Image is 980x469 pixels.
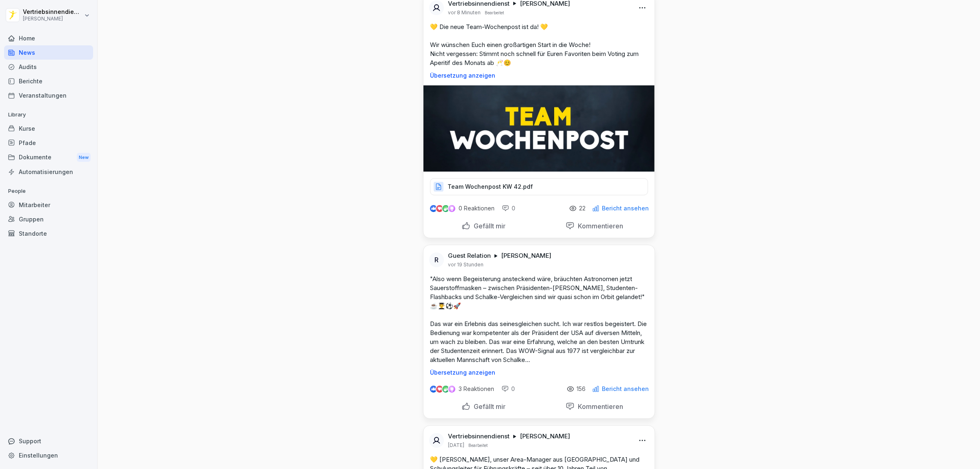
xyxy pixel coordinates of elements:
p: People [4,185,93,198]
p: Bericht ansehen [602,205,649,212]
p: [DATE] [448,442,464,449]
div: 0 [501,385,515,393]
p: Guest Relation [448,252,491,260]
div: Dokumente [4,150,93,165]
a: Kurse [4,121,93,136]
p: 22 [579,205,586,212]
a: Team Wochenpost KW 42.pdf [430,185,648,193]
p: Bearbeitet [468,442,488,449]
p: "Also wenn Begeisterung ansteckend wäre, bräuchten Astronomen jetzt Sauerstoffmasken – zwischen P... [430,275,648,364]
p: 3 Reaktionen [459,386,494,392]
p: Bearbeitet [485,9,504,16]
img: love [437,386,443,392]
p: Library [4,108,93,121]
img: celebrate [442,205,449,212]
a: Standorte [4,226,93,241]
a: Veranstaltungen [4,88,93,103]
p: 0 Reaktionen [459,205,494,212]
p: Vertriebsinnendienst [448,432,510,440]
img: celebrate [442,386,449,393]
p: Vertriebsinnendienst [23,9,82,16]
img: inspiring [448,205,455,212]
p: 156 [577,386,586,392]
p: Übersetzung anzeigen [430,369,648,376]
div: 0 [502,204,515,212]
a: Gruppen [4,212,93,226]
p: Kommentieren [575,402,623,411]
a: News [4,45,93,60]
a: Automatisierungen [4,165,93,179]
p: vor 8 Minuten [448,9,481,16]
img: like [430,205,437,212]
a: Mitarbeiter [4,198,93,212]
img: inspiring [448,385,455,393]
img: love [437,205,443,212]
a: Pfade [4,136,93,150]
p: Gefällt mir [470,402,506,411]
div: R [429,252,444,267]
img: itbev4jmiwke9alvgx05ez1k.png [423,85,655,172]
div: Support [4,434,93,448]
p: [PERSON_NAME] [23,16,82,22]
a: Home [4,31,93,45]
p: [PERSON_NAME] [501,252,551,260]
p: 💛 Die neue Team-Wochenpost ist da! 💛 Wir wünschen Euch einen großartigen Start in die Woche! Nich... [430,22,648,67]
img: like [430,386,437,392]
a: DokumenteNew [4,150,93,165]
p: Kommentieren [575,222,623,230]
a: Berichte [4,74,93,88]
a: Audits [4,60,93,74]
p: Gefällt mir [470,222,506,230]
p: Bericht ansehen [602,386,649,392]
p: [PERSON_NAME] [520,432,570,440]
p: vor 19 Stunden [448,261,483,268]
a: Einstellungen [4,448,93,462]
div: New [77,153,91,162]
p: Übersetzung anzeigen [430,72,648,79]
p: Team Wochenpost KW 42.pdf [448,183,533,191]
